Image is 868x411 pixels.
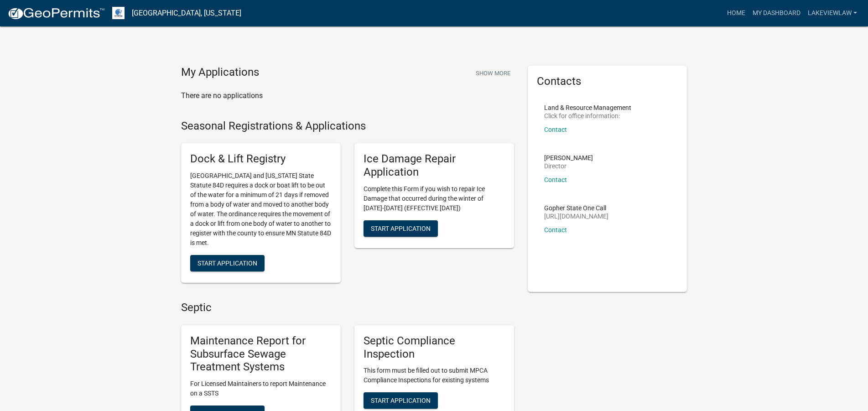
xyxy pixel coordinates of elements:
[544,205,608,211] p: Gopher State One Call
[544,176,567,183] a: Contact
[132,5,241,21] a: [GEOGRAPHIC_DATA], [US_STATE]
[190,255,265,271] button: Start Application
[544,113,631,119] p: Click for office information:
[198,260,257,267] span: Start Application
[804,5,861,22] a: lakeviewlaw
[181,301,514,314] h4: Septic
[544,213,608,219] p: [URL][DOMAIN_NAME]
[544,226,567,234] a: Contact
[371,224,431,232] span: Start Application
[364,220,438,237] button: Start Application
[364,184,505,213] p: Complete this Form if you wish to repair Ice Damage that occurred during the winter of [DATE]-[DA...
[544,155,593,161] p: [PERSON_NAME]
[181,66,259,79] h4: My Applications
[190,152,332,166] h5: Dock & Lift Registry
[544,126,567,133] a: Contact
[364,334,505,361] h5: Septic Compliance Inspection
[190,379,332,398] p: For Licensed Maintainers to report Maintenance on a SSTS
[544,104,631,111] p: Land & Resource Management
[112,7,125,19] img: Otter Tail County, Minnesota
[371,397,431,404] span: Start Application
[723,5,749,22] a: Home
[544,163,593,169] p: Director
[364,366,505,385] p: This form must be filled out to submit MPCA Compliance Inspections for existing systems
[190,334,332,374] h5: Maintenance Report for Subsurface Sewage Treatment Systems
[181,90,514,101] p: There are no applications
[190,171,332,248] p: [GEOGRAPHIC_DATA] and [US_STATE] State Statute 84D requires a dock or boat lift to be out of the ...
[537,75,678,88] h5: Contacts
[749,5,804,22] a: My Dashboard
[472,66,514,81] button: Show More
[181,120,514,133] h4: Seasonal Registrations & Applications
[364,392,438,409] button: Start Application
[364,152,505,179] h5: Ice Damage Repair Application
